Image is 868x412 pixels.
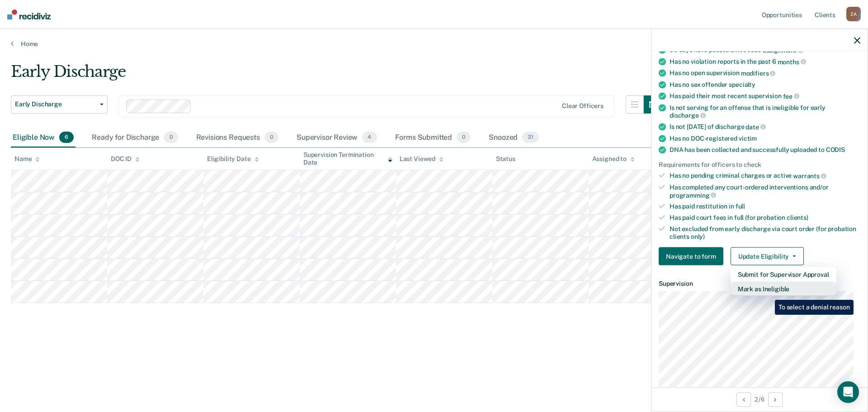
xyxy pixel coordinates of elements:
div: Open Intercom Messenger [837,381,859,403]
span: 6 [59,132,74,143]
span: fee [783,92,799,99]
div: Status [496,155,515,163]
div: Is not [DATE] of discharge [670,123,860,131]
div: Has completed any court-ordered interventions and/or [670,183,860,199]
a: Navigate to form link [659,247,727,265]
span: full [736,203,745,210]
div: Clear officers [562,102,604,110]
span: programming [670,191,716,199]
div: Has paid their most recent supervision [670,92,860,100]
div: Z A [846,7,861,21]
span: 31 [522,132,539,143]
div: Has no violation reports in the past 6 [670,57,860,66]
div: Has no DOC-registered [670,134,860,142]
span: modifiers [741,70,776,77]
div: Name [14,155,40,163]
span: Early Discharge [15,100,96,108]
div: Eligibility Date [207,155,259,163]
div: Supervisor Review [295,128,379,148]
dt: Supervision [659,280,860,288]
button: Previous Opportunity [736,392,751,407]
button: Submit for Supervisor Approval [731,267,836,282]
a: Home [11,40,857,48]
div: Requirements for officers to check [659,161,860,168]
div: Has no pending criminal charges or active [670,172,860,180]
span: victim [739,134,757,142]
span: warrants [793,172,826,180]
button: Next Opportunity [768,392,783,407]
span: clients) [787,214,808,221]
div: Eligible Now [11,128,75,148]
div: Last Viewed [400,155,443,163]
div: Has paid restitution in [670,203,860,210]
div: DNA has been collected and successfully uploaded to [670,146,860,153]
span: 0 [457,132,471,143]
button: Navigate to form [659,247,723,265]
div: Has no open supervision [670,69,860,77]
button: Mark as Ineligible [731,282,836,296]
span: CODIS [826,146,845,153]
span: months [778,58,806,65]
div: Ready for Discharge [90,128,179,148]
img: Recidiviz [7,9,51,19]
div: Early Discharge [11,62,662,88]
div: Forms Submitted [393,128,473,148]
div: Revisions Requests [194,128,280,148]
span: 0 [164,132,178,143]
div: Is not serving for an offense that is ineligible for early [670,104,860,119]
div: Assigned to [592,155,635,163]
div: Supervision Termination Date [303,151,392,166]
div: Snoozed [487,128,541,148]
span: only) [691,232,705,240]
div: 2 / 6 [651,387,868,411]
span: discharge [670,112,706,119]
span: 4 [362,132,377,143]
div: Has no sex offender [670,81,860,88]
div: Has paid court fees in full (for probation [670,214,860,222]
button: Update Eligibility [731,247,804,265]
span: date [745,123,765,130]
span: specialty [729,81,755,88]
div: DOC ID [111,155,140,163]
span: 0 [264,132,278,143]
div: Not excluded from early discharge via court order (for probation clients [670,225,860,240]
